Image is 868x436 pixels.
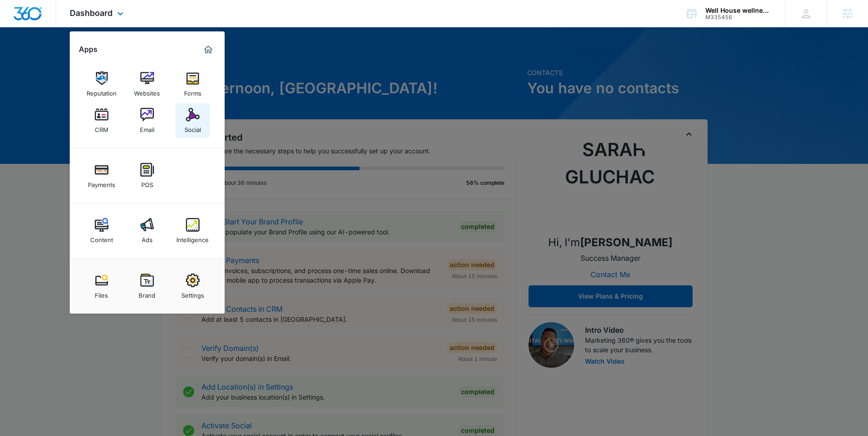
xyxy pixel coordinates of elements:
[140,122,154,133] div: Email
[176,232,209,243] div: Intelligence
[84,103,119,138] a: CRM
[24,24,100,31] div: Domain: [DOMAIN_NAME]
[84,269,119,304] a: Files
[26,15,45,22] div: v 4.0.25
[175,103,210,138] a: Social
[87,85,117,97] div: Reputation
[70,8,113,18] span: Dashboard
[15,15,22,22] img: logo_orange.svg
[91,53,98,60] img: tab_keywords_by_traffic_grey.svg
[201,42,216,57] a: Marketing 360® Dashboard
[25,53,32,60] img: tab_domain_overview_orange.svg
[175,269,210,304] a: Settings
[90,232,113,243] div: Content
[130,67,164,101] a: Websites
[130,269,164,304] a: Brand
[35,54,82,60] div: Domain Overview
[130,213,164,248] a: Ads
[79,45,98,54] h2: Apps
[88,177,115,188] div: Payments
[84,213,119,248] a: Content
[181,287,204,299] div: Settings
[184,85,201,97] div: Forms
[101,54,154,60] div: Keywords by Traffic
[705,14,772,20] div: account id
[175,213,210,248] a: Intelligence
[95,122,108,133] div: CRM
[175,67,210,101] a: Forms
[142,232,153,243] div: Ads
[15,24,22,31] img: website_grey.svg
[139,287,155,299] div: Brand
[185,122,201,133] div: Social
[705,7,772,14] div: account name
[84,67,119,101] a: Reputation
[130,103,164,138] a: Email
[134,85,160,97] div: Websites
[141,177,153,188] div: POS
[130,158,164,193] a: POS
[95,287,108,299] div: Files
[84,158,119,193] a: Payments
